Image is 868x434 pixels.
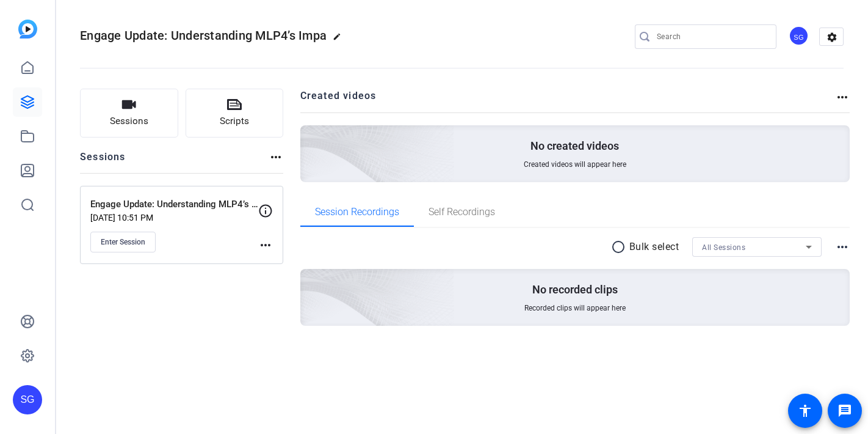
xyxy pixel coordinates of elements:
[820,28,844,46] mat-icon: settings
[524,160,626,169] span: Created videos will appear here
[80,28,327,43] span: Engage Update: Understanding MLP4’s Impa
[300,89,836,112] h2: Created videos
[80,150,126,173] h2: Sessions
[530,139,619,153] p: No created videos
[524,303,626,313] span: Recorded clips will appear here
[90,213,258,223] p: [DATE] 10:51 PM
[18,20,37,39] img: blue-gradient.svg
[186,89,284,138] button: Scripts
[258,238,273,252] mat-icon: more_horiz
[611,240,629,254] mat-icon: radio_button_unchecked
[837,403,852,418] mat-icon: message
[80,89,178,138] button: Sessions
[90,197,258,211] p: Engage Update: Understanding MLP4’s Impact on Account Managers
[789,26,809,46] div: SG
[657,29,767,44] input: Search
[835,90,850,105] mat-icon: more_horiz
[315,207,399,217] span: Session Recordings
[429,207,495,217] span: Self Recordings
[629,240,679,254] p: Bulk select
[269,150,283,164] mat-icon: more_horiz
[789,26,810,47] ngx-avatar: Sarovar Ghissing
[101,237,145,247] span: Enter Session
[835,240,850,254] mat-icon: more_horiz
[13,385,42,414] div: SG
[164,4,455,270] img: Creted videos background
[220,114,249,128] span: Scripts
[164,148,455,413] img: embarkstudio-empty-session.png
[333,32,347,47] mat-icon: edit
[532,282,618,297] p: No recorded clips
[702,243,745,252] span: All Sessions
[798,403,812,418] mat-icon: accessibility
[110,114,148,128] span: Sessions
[90,232,156,252] button: Enter Session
